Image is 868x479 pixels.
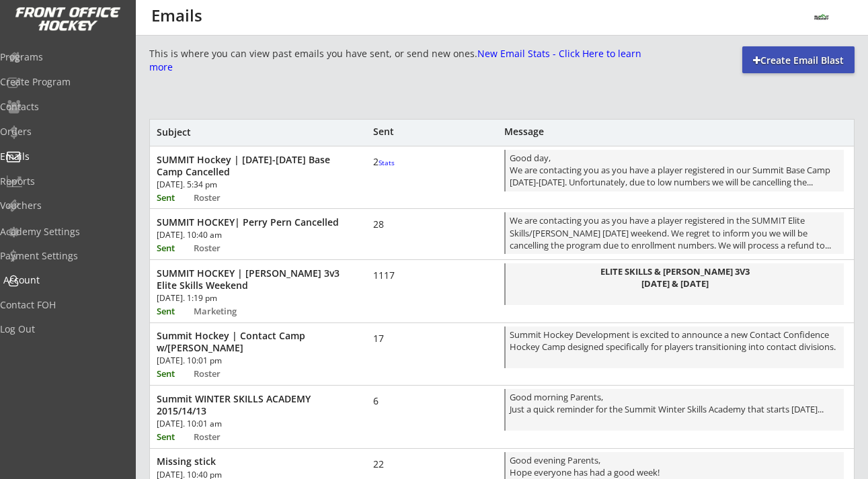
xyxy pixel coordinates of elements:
[157,433,192,441] div: Sent
[149,47,641,73] div: This is where you can view past emails you have sent, or send new ones.
[373,156,413,168] div: 2
[510,391,840,431] div: Good morning Parents, Just a quick reminder for the Summit Winter Skills Academy that starts [DAT...
[641,277,709,290] strong: [DATE] & [DATE]
[373,127,413,136] div: Sent
[373,218,413,230] div: 28
[194,244,258,253] div: Roster
[373,458,413,470] div: 22
[157,181,309,189] div: [DATE]. 5:34 pm
[157,193,192,202] div: Sent
[379,158,395,167] font: Stats
[510,214,840,254] div: We are contacting you as you have a player registered in the SUMMIT Elite Skills/[PERSON_NAME] [D...
[157,471,309,479] div: [DATE]. 10:40 pm
[157,128,341,137] div: Subject
[157,330,340,354] div: Summit Hockey | Contact Camp w/[PERSON_NAME]
[157,393,340,417] div: Summit WINTER SKILLS ACADEMY 2015/14/13
[157,369,192,378] div: Sent
[504,127,783,136] div: Message
[3,275,124,285] div: Account
[157,455,340,468] div: Missing stick
[742,54,855,67] div: Create Email Blast
[194,307,258,316] div: Marketing
[157,267,340,292] div: SUMMIT HOCKEY | [PERSON_NAME] 3v3 Elite Skills Weekend
[510,152,840,191] div: Good day, We are contacting you as you have a player registered in our Summit Base Camp [DATE]-[D...
[149,47,644,73] font: New Email Stats - Click Here to learn more
[373,395,413,407] div: 6
[600,265,750,277] strong: ELITE SKILLS & [PERSON_NAME] 3V3
[157,307,192,316] div: Sent
[373,269,413,281] div: 1117
[373,333,413,345] div: 17
[157,294,309,302] div: [DATE]. 1:19 pm
[157,357,309,365] div: [DATE]. 10:01 pm
[157,231,309,239] div: [DATE]. 10:40 am
[157,244,192,253] div: Sent
[157,154,340,178] div: SUMMIT Hockey | [DATE]-[DATE] Base Camp Cancelled
[157,216,340,228] div: SUMMIT HOCKEY| Perry Pern Cancelled
[194,433,258,441] div: Roster
[194,193,258,202] div: Roster
[510,329,840,368] div: Summit Hockey Development is excited to announce a new Contact Confidence Hockey Camp designed sp...
[194,369,258,378] div: Roster
[157,420,309,428] div: [DATE]. 10:01 am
